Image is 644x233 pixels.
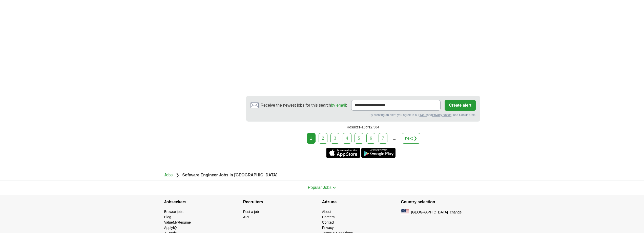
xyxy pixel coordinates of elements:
[243,215,249,219] a: API
[251,113,476,117] div: By creating an alert, you agree to our and , and Cookie Use.
[246,122,480,133] div: Results of
[322,220,334,224] a: Contact
[368,125,379,129] span: 12,504
[330,133,339,144] a: 3
[343,133,351,144] a: 4
[308,185,331,190] span: Popular Jobs
[432,113,451,117] a: Privacy Notice
[164,215,171,219] a: Blog
[450,210,462,215] button: change
[379,133,387,144] a: 7
[402,133,421,144] a: next ❯
[445,100,475,111] button: Create alert
[319,133,327,144] a: 2
[419,113,427,117] a: T&Cs
[331,103,346,107] a: by email
[261,102,347,108] span: Receive the newest jobs for this search :
[322,226,334,230] a: Privacy
[359,125,366,129] span: 1-10
[164,226,177,230] a: ApplyIQ
[333,187,336,189] img: toggle icon
[355,133,363,144] a: 5
[182,173,277,177] strong: Software Engineer Jobs in [GEOGRAPHIC_DATA]
[164,210,183,214] a: Browse jobs
[243,210,259,214] a: Post a job
[176,173,179,177] span: ❯
[361,148,396,158] a: Get the Android app
[411,210,448,215] span: [GEOGRAPHIC_DATA]
[322,215,335,219] a: Careers
[164,173,173,177] a: Jobs
[389,133,400,143] div: ...
[322,210,331,214] a: About
[326,148,360,158] a: Get the iPhone app
[164,220,191,224] a: ValueMyResume
[401,195,480,209] h4: Country selection
[307,133,316,144] div: 1
[401,209,409,215] img: US flag
[366,133,375,144] a: 6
